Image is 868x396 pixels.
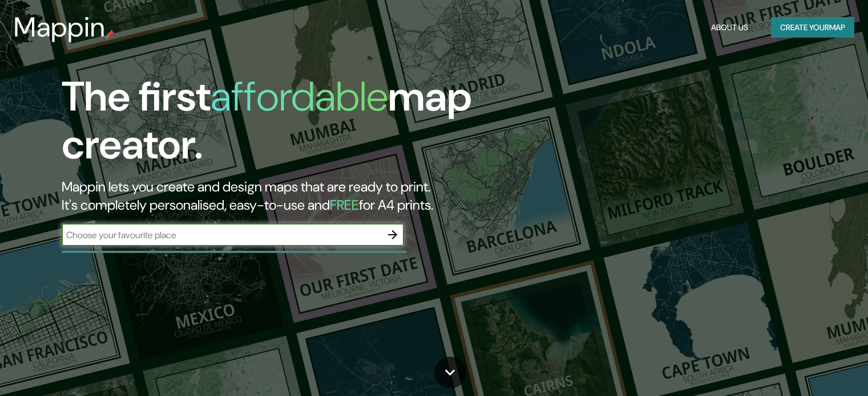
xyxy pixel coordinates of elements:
button: Create yourmap [771,17,854,38]
h5: FREE [330,196,359,214]
input: Choose your favourite place [62,228,381,242]
h1: The first map creator. [62,73,496,178]
img: mappin-pin [106,30,115,39]
h1: affordable [211,70,388,123]
h3: Mappin [14,11,106,43]
button: About Us [706,17,753,38]
h2: Mappin lets you create and design maps that are ready to print. It's completely personalised, eas... [62,178,496,214]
